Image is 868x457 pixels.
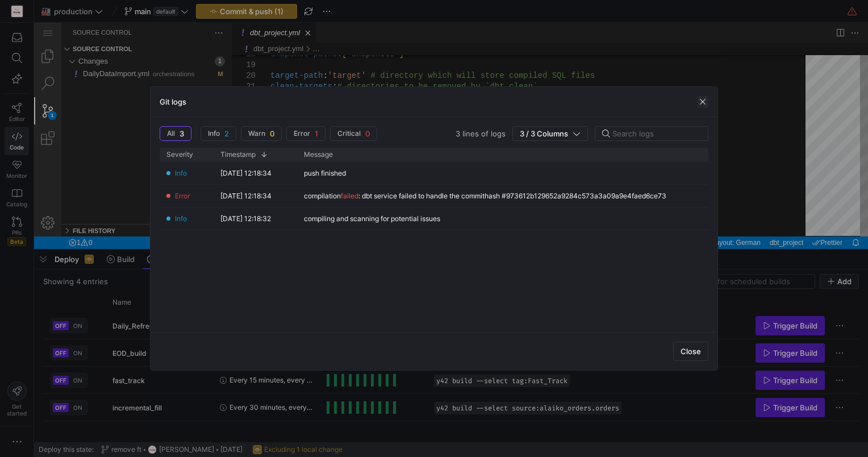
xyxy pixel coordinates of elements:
span: 3 [180,129,184,138]
span: DailyDataImport.yml [49,47,115,55]
a: Notifications [815,214,828,226]
div: Notifications [813,214,830,226]
div: Changes [44,32,177,45]
a: dbt_project.yml [216,6,266,14]
span: # directories to be removed by `dbt clean` [303,59,504,68]
a: check-all Prettier [775,214,811,226]
span: # as tables. These settings can be overridden in t [236,146,475,155]
div: Errors: 1 [30,214,62,226]
span: - [236,70,241,79]
span: : [265,167,269,176]
span: Info [175,167,187,179]
a: dbt_project, Select JSON Schema [733,214,772,226]
div: compilation : dbt service failed to handle the commithash #973612b129652a9284c573a3a09a9e4faed6ce73 [304,192,666,200]
div: Editor Language Status: Formatting, There are multiple formatters for 'YAML' files. One of them s... [636,214,649,226]
ul: Tab actions [266,5,282,16]
div: check-all Prettier [774,214,813,226]
span: Error [294,130,310,138]
a: Split Editor Right (Ctrl+^) [Alt] Split Editor Down [800,4,812,16]
span: : [289,200,293,209]
span: Error [175,190,190,202]
span: 'target' [241,70,279,79]
div: 27 [208,123,222,134]
span: +materialized [265,210,327,219]
span: : [327,210,332,219]
span: # using the `{{ config(...) }}` macro. [236,156,418,165]
div: 1 [14,88,23,97]
a: Spaces: 2 [553,214,589,226]
span: nder models/example/ [494,189,590,198]
div: 35 [208,210,222,221]
div: 31 [208,167,222,177]
span: 'dbt_packages' [241,81,308,90]
div: File History Section [27,201,198,214]
div: 34 [208,199,222,210]
button: All3 [160,126,191,141]
a: Editor Language Status: Formatting, There are multiple formatters for 'YAML' files. One of them s... [637,214,649,226]
button: Info2 [201,126,236,141]
div: 24 [208,91,222,102]
div: /orchestrations/DailyDataImport.yml • Modified [36,45,191,57]
div: YAML [649,214,673,226]
div: Source Control Management [27,32,198,201]
a: Close (Ctrl+F4) [268,5,279,16]
button: Warn0 [241,126,282,141]
span: target-path [236,48,289,57]
y42-timestamp-cell-renderer: [DATE] 12:18:34 [220,167,272,179]
div: 20 [208,48,222,59]
span: 3 lines of logs [456,129,506,138]
span: 2 [224,129,229,138]
div: 22 [208,69,222,80]
a: Errors: 1 [32,214,61,226]
y42-timestamp-cell-renderer: [DATE] 12:18:34 [220,190,272,202]
span: models [236,167,265,176]
div: DailyDataImport.yml, orchestrations [27,45,198,57]
div: 26 [208,113,222,123]
a: Ln 1, Col 1 [511,214,549,226]
div: dbt_project.yml, preview [198,32,834,214]
div: compiling and scanning for potential issues [304,215,440,223]
span: 1 [315,129,318,138]
y42-timestamp-cell-renderer: [DATE] 12:18:32 [220,213,271,225]
span: Severity [166,151,193,159]
span: : [289,48,293,57]
span: … [278,21,286,31]
div: /dbt_project.yml [207,20,269,32]
span: 0 [365,129,370,138]
span: orchestrations [119,47,160,55]
span: # directory which will store compiled SQL files [336,48,561,57]
div: Changes [27,32,198,45]
div: 29 [208,145,222,156]
a: dbt_project.yml [219,22,269,30]
input: Search logs [612,129,699,138]
div: 1 [181,34,191,44]
div: 21 [208,59,222,69]
span: clean-targets [236,59,298,68]
span: - [236,81,241,90]
span: # In this example config, we tell dbt to build all [236,135,475,144]
button: Error1 [286,126,325,141]
div: dbt_project, Select JSON Schema [731,214,774,226]
div: Spaces: 2 [551,214,590,226]
span: y42_project [246,178,298,187]
span: staging [256,200,289,209]
button: Close [673,342,708,361]
a: Views and More Actions... [178,4,191,16]
h3: Git logs [160,97,186,106]
div: Layout: German [673,214,731,226]
div: UTF-8 [590,214,619,226]
span: # Config indicated by + and applies to all files u [256,189,494,198]
div: LF [619,214,636,226]
button: 3 / 3 Columns [512,126,588,141]
span: Warn [248,130,265,138]
span: # Full documentation: [236,113,336,122]
span: Close [681,347,701,356]
span: view [332,210,351,219]
a: Layout: German [675,214,729,226]
span: Critical [337,130,361,138]
a: UTF-8 [592,214,617,226]
span: he individual model files [475,146,594,155]
span: 0 [270,129,274,138]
